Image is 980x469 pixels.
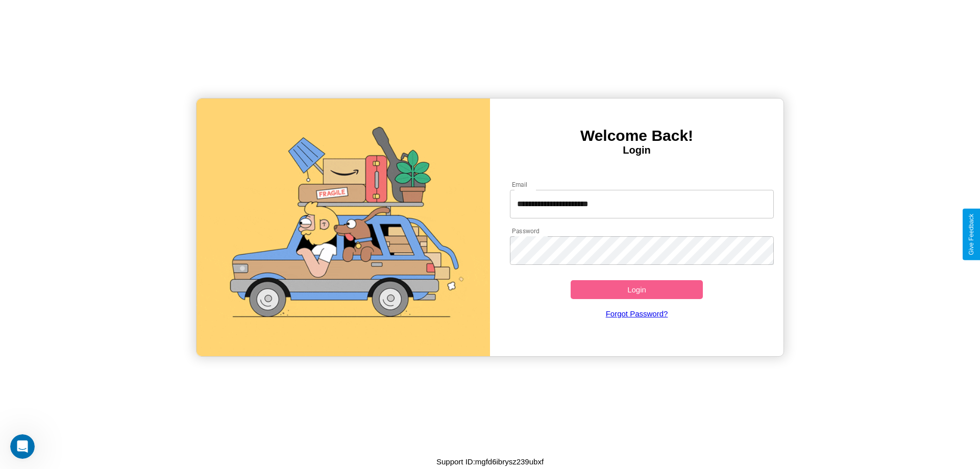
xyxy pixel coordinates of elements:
[571,280,703,299] button: Login
[505,299,769,328] a: Forgot Password?
[512,227,539,235] label: Password
[436,455,544,468] p: Support ID: mgfd6ibrysz239ubxf
[10,434,35,459] iframe: Intercom live chat
[490,144,783,156] h4: Login
[968,214,975,255] div: Give Feedback
[490,127,783,144] h3: Welcome Back!
[197,98,490,356] img: gif
[512,180,528,189] label: Email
